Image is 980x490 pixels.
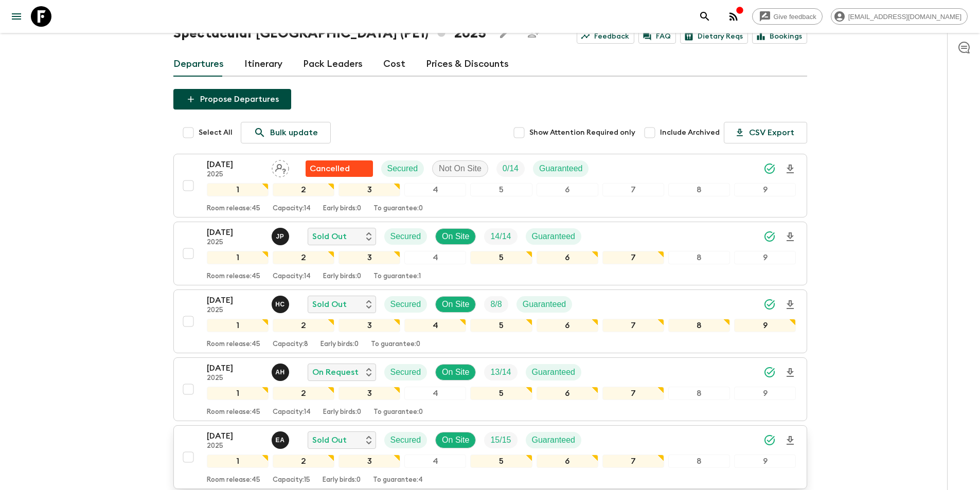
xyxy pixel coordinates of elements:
[602,455,664,468] div: 7
[734,319,796,332] div: 9
[207,183,269,196] div: 1
[442,434,469,446] p: On Site
[338,387,400,400] div: 3
[426,52,509,77] a: Prices & Discounts
[490,230,511,243] p: 14 / 14
[207,374,263,383] p: 2025
[173,289,807,353] button: [DATE]2025Hector Carillo Sold OutSecuredOn SiteTrip FillGuaranteed123456789Room release:45Capacit...
[660,128,720,138] span: Include Archived
[470,319,532,332] div: 5
[371,340,420,349] p: To guarantee: 0
[273,408,311,416] p: Capacity: 14
[384,432,427,448] div: Secured
[384,228,427,245] div: Secured
[602,387,664,400] div: 7
[734,387,796,400] div: 9
[173,154,807,217] button: [DATE]2025Assign pack leaderFlash Pack cancellationSecuredNot On SiteTrip FillGuaranteed123456789...
[312,230,347,243] p: Sold Out
[484,432,517,448] div: Trip Fill
[763,298,776,311] svg: Synced Successfully
[694,6,715,27] button: search adventures
[272,163,289,171] span: Assign pack leader
[523,23,544,44] span: Share this itinerary
[276,232,284,241] p: J P
[273,340,308,349] p: Capacity: 8
[275,368,285,376] p: A H
[273,455,334,468] div: 2
[537,251,598,264] div: 6
[752,8,823,25] a: Give feedback
[241,122,331,143] a: Bulk update
[435,296,476,313] div: On Site
[173,23,486,44] h1: Spectacular [GEOGRAPHIC_DATA] (PE1) 2025
[668,183,730,196] div: 8
[207,362,263,374] p: [DATE]
[490,434,511,446] p: 15 / 15
[752,29,807,44] a: Bookings
[763,230,776,243] svg: Synced Successfully
[496,160,525,177] div: Trip Fill
[784,367,796,379] svg: Download Onboarding
[537,455,598,468] div: 6
[503,162,519,175] p: 0 / 14
[273,387,334,400] div: 2
[390,434,421,446] p: Secured
[312,298,347,311] p: Sold Out
[273,183,334,196] div: 2
[381,160,424,177] div: Secured
[529,128,635,138] span: Show Attention Required only
[668,387,730,400] div: 8
[207,171,263,179] p: 2025
[404,387,466,400] div: 4
[338,455,400,468] div: 3
[244,52,282,77] a: Itinerary
[272,367,291,375] span: Alejandro Huambo
[494,23,515,44] button: Edit this itinerary
[373,476,423,484] p: To guarantee: 4
[6,6,27,27] button: menu
[435,432,476,448] div: On Site
[763,434,776,446] svg: Synced Successfully
[207,408,260,416] p: Room release: 45
[539,162,583,175] p: Guaranteed
[273,205,311,213] p: Capacity: 14
[276,436,285,444] p: E A
[273,251,334,264] div: 2
[384,296,427,313] div: Secured
[272,431,291,449] button: EA
[207,455,269,468] div: 1
[323,408,361,416] p: Early birds: 0
[470,455,532,468] div: 5
[306,160,373,177] div: Flash Pack cancellation
[272,296,291,313] button: HC
[404,455,466,468] div: 4
[490,366,511,378] p: 13 / 14
[484,228,517,245] div: Trip Fill
[768,13,822,21] span: Give feedback
[532,434,576,446] p: Guaranteed
[273,319,334,332] div: 2
[207,251,269,264] div: 1
[843,13,967,21] span: [EMAIL_ADDRESS][DOMAIN_NAME]
[207,158,263,171] p: [DATE]
[668,455,730,468] div: 8
[470,251,532,264] div: 5
[272,231,291,239] span: Joseph Pimentel
[312,434,347,446] p: Sold Out
[784,434,796,447] svg: Download Onboarding
[404,251,466,264] div: 4
[272,228,291,245] button: JP
[784,231,796,243] svg: Download Onboarding
[734,455,796,468] div: 9
[207,476,260,484] p: Room release: 45
[532,230,576,243] p: Guaranteed
[668,319,730,332] div: 8
[763,366,776,378] svg: Synced Successfully
[207,294,263,306] p: [DATE]
[173,425,807,489] button: [DATE]2025Ernesto AndradeSold OutSecuredOn SiteTrip FillGuaranteed123456789Room release:45Capacit...
[404,319,466,332] div: 4
[207,239,263,247] p: 2025
[432,160,488,177] div: Not On Site
[390,298,421,311] p: Secured
[383,52,405,77] a: Cost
